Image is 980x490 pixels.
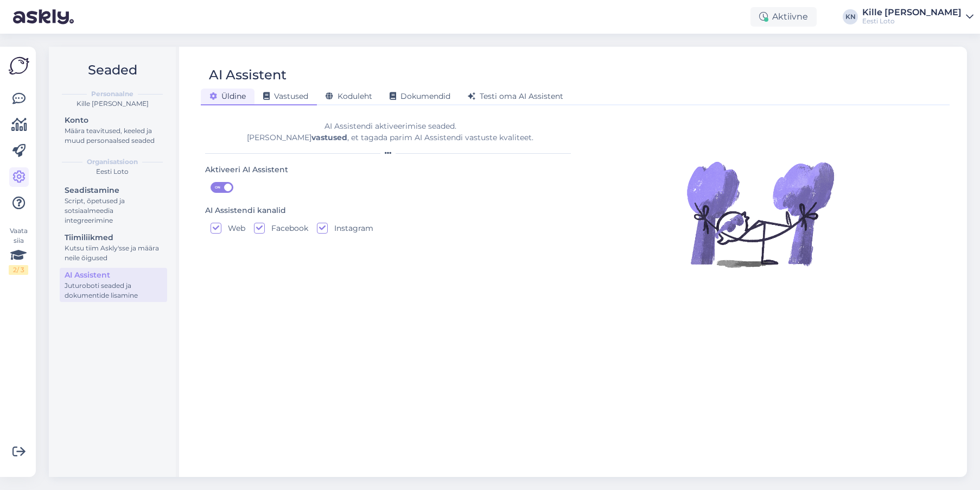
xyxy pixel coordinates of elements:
[87,157,138,167] b: Organisatsioon
[328,223,373,234] label: Instagram
[65,243,162,263] div: Kutsu tiim Askly'sse ja määra neile õigused
[60,113,167,147] a: KontoMäära teavitused, keeled ja muud personaalsed seaded
[684,138,836,290] img: Illustration
[9,226,28,275] div: Vaata siia
[209,65,287,85] div: AI Assistent
[390,91,450,101] span: Dokumendid
[265,223,308,234] label: Facebook
[263,91,308,101] span: Vastused
[58,167,167,177] div: Eesti Loto
[326,91,372,101] span: Koduleht
[862,8,973,26] a: Kille [PERSON_NAME]Eesti Loto
[862,8,962,17] div: Kille [PERSON_NAME]
[65,281,162,300] div: Juturoboti seaded ja dokumentide lisamine
[65,115,162,126] div: Konto
[205,164,288,176] div: Aktiveeri AI Assistent
[750,7,817,27] div: Aktiivne
[65,126,162,146] div: Määra teavitused, keeled ja muud personaalsed seaded
[209,91,246,101] span: Üldine
[862,17,962,26] div: Eesti Loto
[60,183,167,227] a: SeadistamineScript, õpetused ja sotsiaalmeedia integreerimine
[65,269,162,281] div: AI Assistent
[65,232,162,243] div: Tiimiliikmed
[468,91,563,101] span: Testi oma AI Assistent
[91,89,133,99] b: Personaalne
[311,133,347,142] b: vastused
[60,268,167,302] a: AI AssistentJuturoboti seaded ja dokumentide lisamine
[60,230,167,265] a: TiimiliikmedKutsu tiim Askly'sse ja määra neile õigused
[9,265,28,275] div: 2 / 3
[205,121,575,143] div: AI Assistendi aktiveerimise seaded. [PERSON_NAME] , et tagada parim AI Assistendi vastuste kvalit...
[843,9,858,24] div: KN
[58,99,167,109] div: Kille [PERSON_NAME]
[65,196,162,225] div: Script, õpetused ja sotsiaalmeedia integreerimine
[9,55,29,76] img: Askly Logo
[58,60,167,80] h2: Seaded
[65,185,162,196] div: Seadistamine
[211,183,224,192] span: ON
[205,205,286,217] div: AI Assistendi kanalid
[221,223,245,234] label: Web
